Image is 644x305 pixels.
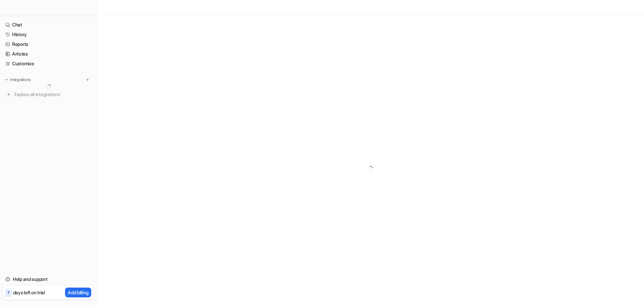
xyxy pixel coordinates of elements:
[14,89,91,100] span: Explore all integrations
[3,49,94,59] a: Articles
[10,77,31,82] p: Integrations
[5,91,12,98] img: explore all integrations
[3,76,33,83] button: Integrations
[3,20,94,29] a: Chat
[3,90,94,99] a: Explore all integrations
[3,30,94,39] a: History
[3,40,94,49] a: Reports
[7,290,9,296] p: 7
[3,59,94,68] a: Customize
[13,289,45,296] p: days left on trial
[65,288,91,297] button: Add billing
[3,275,94,284] a: Help and support
[4,77,9,82] img: expand menu
[68,289,89,296] p: Add billing
[85,77,90,82] img: menu_add.svg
